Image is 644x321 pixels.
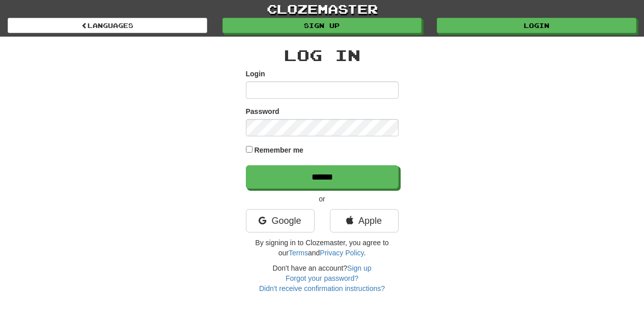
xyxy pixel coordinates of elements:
[246,194,399,204] p: or
[8,18,207,33] a: Languages
[246,106,279,116] label: Password
[259,284,385,293] a: Didn't receive confirmation instructions?
[437,18,636,33] a: Login
[246,209,315,232] a: Google
[254,145,303,155] label: Remember me
[289,249,308,257] a: Terms
[246,238,399,258] p: By signing in to Clozemaster, you agree to our and .
[246,47,399,64] h2: Log In
[246,263,399,294] div: Don't have an account?
[222,18,422,33] a: Sign up
[330,209,399,232] a: Apple
[347,264,371,272] a: Sign up
[320,249,363,257] a: Privacy Policy
[246,69,265,79] label: Login
[286,274,358,282] a: Forgot your password?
